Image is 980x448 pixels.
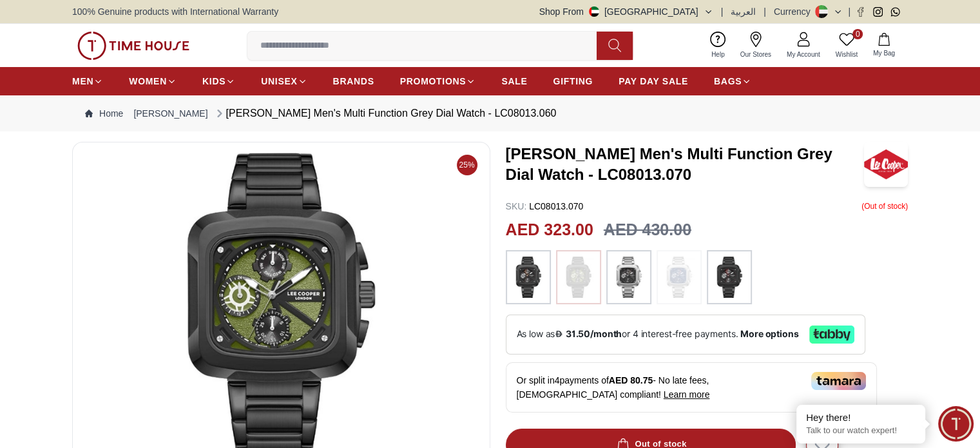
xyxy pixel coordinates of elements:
span: 0 [852,29,863,39]
a: KIDS [202,70,235,93]
span: Our Stores [735,50,776,59]
img: ... [77,32,189,60]
img: ... [713,257,745,298]
a: Our Stores [733,29,779,62]
a: Home [85,107,123,120]
span: My Account [782,50,825,59]
span: Learn more [664,389,710,400]
button: My Bag [865,30,903,61]
img: ... [512,257,544,298]
img: United Arab Emirates [589,6,599,17]
span: PAY DAY SALE [619,75,688,88]
div: Or split in 4 payments of - No late fees, [DEMOGRAPHIC_DATA] compliant! [506,362,877,413]
h2: AED 323.00 [506,218,593,242]
p: LC08013.070 [506,200,584,213]
span: SALE [501,75,527,88]
a: MEN [72,70,103,93]
span: | [764,5,766,18]
img: Tamara [811,372,866,390]
a: UNISEX [261,70,307,93]
a: Whatsapp [890,7,900,17]
img: ... [663,257,695,298]
a: Facebook [856,7,865,17]
a: Help [704,29,733,62]
span: SKU : [506,201,527,211]
div: Chat Widget [938,406,974,442]
a: SALE [501,70,527,93]
span: My Bag [868,48,900,58]
a: GIFTING [553,70,593,93]
span: BAGS [714,75,742,88]
span: MEN [72,75,93,88]
h3: [PERSON_NAME] Men's Multi Function Grey Dial Watch - LC08013.070 [506,144,864,185]
div: Currency [774,5,816,18]
img: ... [613,257,645,298]
p: ( Out of stock ) [861,200,908,213]
span: Wishlist [831,50,863,59]
span: KIDS [202,75,226,88]
img: Lee Cooper Men's Multi Function Grey Dial Watch - LC08013.070 [864,142,908,187]
h3: AED 430.00 [604,218,691,242]
span: | [848,5,850,18]
span: UNISEX [261,75,297,88]
div: [PERSON_NAME] Men's Multi Function Grey Dial Watch - LC08013.060 [213,106,557,121]
nav: Breadcrumb [72,95,908,131]
a: PAY DAY SALE [619,70,688,93]
div: Hey there! [806,411,916,424]
span: WOMEN [129,75,167,88]
span: Help [706,50,730,59]
a: 0Wishlist [828,29,865,62]
span: 25% [457,155,477,175]
button: العربية [731,5,756,18]
span: AED 80.75 [609,375,653,385]
span: PROMOTIONS [400,75,466,88]
span: BRANDS [333,75,374,88]
p: Talk to our watch expert! [806,425,916,436]
a: WOMEN [129,70,177,93]
a: PROMOTIONS [400,70,476,93]
span: GIFTING [553,75,593,88]
a: Instagram [873,7,883,17]
span: | [721,5,724,18]
span: 100% Genuine products with International Warranty [72,5,278,18]
a: BAGS [714,70,751,93]
a: [PERSON_NAME] [133,107,207,120]
a: BRANDS [333,70,374,93]
img: ... [562,257,595,298]
button: Shop From[GEOGRAPHIC_DATA] [539,5,713,18]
